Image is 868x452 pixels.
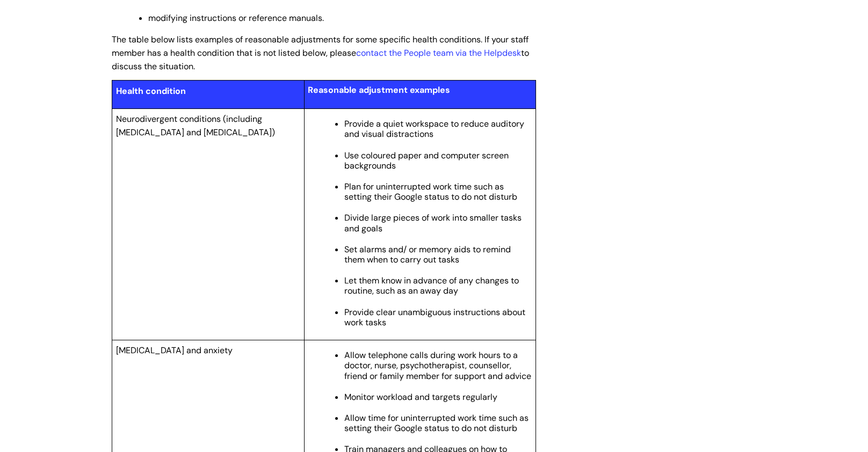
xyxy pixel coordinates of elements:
a: contact the People team via the Helpdesk [356,47,521,59]
span: Let them know in advance of any changes to routine, such as an away day [344,275,519,296]
span: Health condition [116,85,186,97]
span: Divide large pieces of work into smaller tasks and goals [344,212,522,234]
span: Allow telephone calls during work hours to a doctor, nurse, psychotherapist, counsellor, friend o... [344,349,531,381]
span: Use coloured paper and computer screen backgrounds [344,150,509,171]
span: Set alarms and/ or memory aids to remind them when to carry out tasks [344,244,511,265]
span: [MEDICAL_DATA] and anxiety [116,345,233,356]
span: Neurodivergent conditions (including [MEDICAL_DATA] and [MEDICAL_DATA]) [116,113,275,138]
span: Provide a quiet workspace to reduce auditory and visual distractions [344,118,524,140]
span: Monitor workload and targets regularly [344,391,497,403]
span: Reasonable adjustment examples [308,84,450,96]
span: The table below lists examples of reasonable adjustments for some specific health conditions. If ... [112,34,529,72]
span: Provide clear unambiguous instructions about work tasks [344,307,525,328]
span: modifying instructions or reference manuals. [148,12,324,24]
span: Plan for uninterrupted work time such as setting their Google status to do not disturb [344,181,517,202]
span: Allow time for uninterrupted work time such as setting their Google status to do not disturb [344,412,529,434]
